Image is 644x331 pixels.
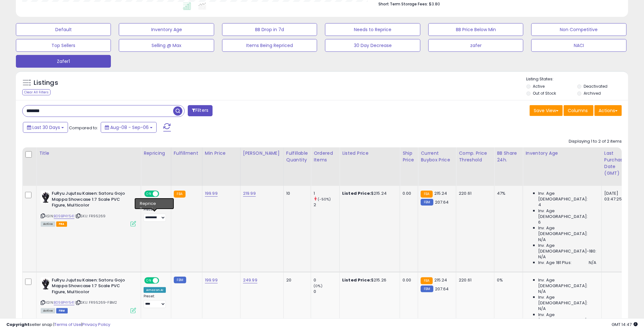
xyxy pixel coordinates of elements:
button: NACI [531,39,626,52]
a: 249.99 [243,277,257,283]
p: Listing States: [526,76,628,82]
a: B09BP4Y541 [54,300,74,305]
span: | SKU: FR95269-FBM2 [75,300,117,305]
div: BB Share 24h. [497,150,520,163]
span: Inv. Age [DEMOGRAPHIC_DATA]: [538,208,596,220]
span: | SKU: FR95269 [75,213,105,219]
span: Inv. Age [DEMOGRAPHIC_DATA]-180: [538,243,596,254]
span: OFF [158,278,168,283]
button: 30 Day Decrease [325,39,420,52]
span: 4 [538,202,541,208]
div: Amazon AI [144,287,166,293]
h5: Listings [34,78,58,87]
span: 2025-10-7 14:47 GMT [612,321,638,328]
span: Aug-08 - Sep-06 [110,124,149,131]
small: FBM [421,286,433,292]
span: All listings currently available for purchase on Amazon [41,221,55,227]
div: Preset: [144,207,166,222]
span: FBA [56,221,67,227]
div: Displaying 1 to 2 of 2 items [569,138,622,145]
b: Listed Price: [342,277,371,283]
div: seller snap | | [6,322,110,328]
div: 0.00 [403,277,413,283]
span: N/A [538,289,546,294]
span: 215.24 [434,190,447,196]
small: FBA [174,191,186,198]
div: 20 [286,277,306,283]
div: Fulfillment [174,150,200,157]
span: 207.64 [435,286,449,292]
span: Last 30 Days [32,124,60,131]
button: Default [16,23,111,36]
a: Terms of Use [54,321,81,328]
button: zafer [428,39,523,52]
div: ASIN: [41,277,136,313]
div: Comp. Price Threshold [459,150,491,163]
div: Repricing [144,150,168,157]
div: ASIN: [41,191,136,226]
span: All listings currently available for purchase on Amazon [41,308,55,314]
span: Inv. Age 181 Plus: [538,260,572,266]
button: BB Drop in 7d [222,23,317,36]
div: 220.61 [459,277,489,283]
button: Top Sellers [16,39,111,52]
span: Columns [568,107,588,114]
label: Out of Stock [533,91,556,96]
div: $215.26 [342,277,395,283]
label: Active [533,84,545,89]
b: FuRyu Jujutsu Kaisen: Satoru Gojo Mappa Showcase 1:7 Scale PVC Figure, Multicolor [52,191,129,210]
span: N/A [538,254,546,260]
button: Non Competitive [531,23,626,36]
button: Aug-08 - Sep-06 [101,122,157,133]
span: N/A [538,237,546,243]
button: Save View [530,105,563,116]
a: Privacy Policy [82,321,110,328]
div: 0% [497,277,518,283]
div: 10 [286,191,306,196]
div: Min Price [205,150,238,157]
span: N/A [589,260,596,266]
div: Inventory Age [525,150,599,157]
a: 199.99 [205,190,218,197]
div: $215.24 [342,191,395,196]
div: Last Purchase Date (GMT) [604,150,627,177]
small: FBM [174,277,186,283]
button: Items Being Repriced [222,39,317,52]
span: Inv. Age [DEMOGRAPHIC_DATA]: [538,191,596,202]
span: 6 [538,220,541,225]
label: Deactivated [584,84,607,89]
div: 47% [497,191,518,196]
div: [PERSON_NAME] [243,150,281,157]
small: FBA [421,191,432,198]
button: Inventory Age [119,23,214,36]
small: FBM [421,199,433,206]
strong: Copyright [6,321,30,328]
div: Fulfillable Quantity [286,150,308,163]
b: FuRyu Jujutsu Kaisen: Satoru Gojo Mappa Showcase 1:7 Scale PVC Figure, Multicolor [52,277,129,297]
a: 199.99 [205,277,218,283]
div: Preset: [144,294,166,308]
span: Inv. Age [DEMOGRAPHIC_DATA]: [538,225,596,237]
button: Selling @ Max [119,39,214,52]
div: Title [39,150,138,157]
b: Short Term Storage Fees: [378,1,428,7]
small: (-50%) [318,197,331,202]
span: 215.24 [434,277,447,283]
img: 41oV0i6WiTL._SL40_.jpg [41,191,50,203]
div: 220.61 [459,191,489,196]
button: Zafer1 [16,55,111,68]
small: (0%) [314,283,322,288]
span: OFF [158,191,168,197]
button: Last 30 Days [23,122,68,133]
button: Filters [188,105,213,116]
span: $3.80 [429,1,440,7]
span: N/A [538,306,546,312]
small: FBA [421,277,432,284]
button: BB Price Below Min [428,23,523,36]
img: 41oV0i6WiTL._SL40_.jpg [41,277,50,290]
button: Actions [594,105,622,116]
button: Columns [564,105,593,116]
div: Ship Price [403,150,415,163]
b: Listed Price: [342,190,371,196]
div: Ordered Items [314,150,337,163]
